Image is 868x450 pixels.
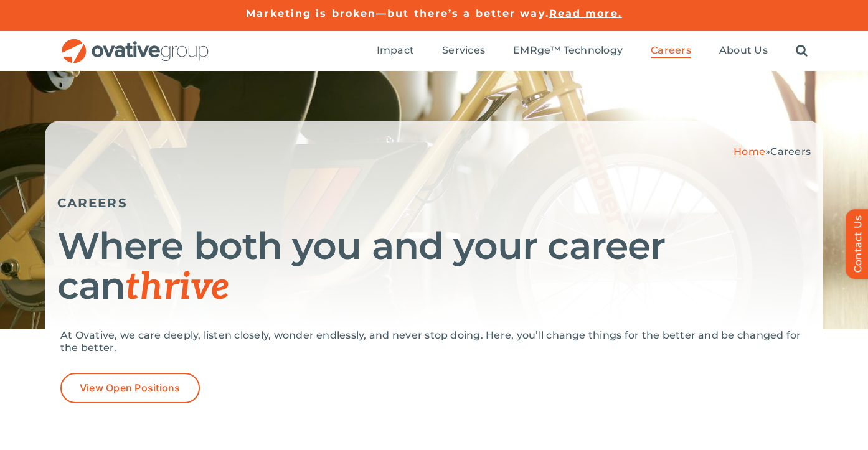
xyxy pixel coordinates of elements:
[651,44,691,57] span: Careers
[442,44,485,58] a: Services
[770,146,811,157] span: Careers
[60,373,200,403] a: View Open Positions
[60,329,808,354] p: At Ovative, we care deeply, listen closely, wonder endlessly, and never stop doing. Here, you’ll ...
[796,44,808,58] a: Search
[377,44,414,58] a: Impact
[125,265,229,310] span: thrive
[377,31,808,71] nav: Menu
[734,146,765,157] a: Home
[246,7,549,19] a: Marketing is broken—but there’s a better way.
[60,37,210,49] a: OG_Full_horizontal_RGB
[57,195,811,210] h5: CAREERS
[719,44,768,58] a: About Us
[719,44,768,57] span: About Us
[549,7,622,19] a: Read more.
[377,44,414,57] span: Impact
[442,44,485,57] span: Services
[57,226,811,307] h1: Where both you and your career can
[513,44,623,58] a: EMRge™ Technology
[513,44,623,57] span: EMRge™ Technology
[734,146,811,157] span: »
[651,44,691,58] a: Careers
[80,382,181,394] span: View Open Positions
